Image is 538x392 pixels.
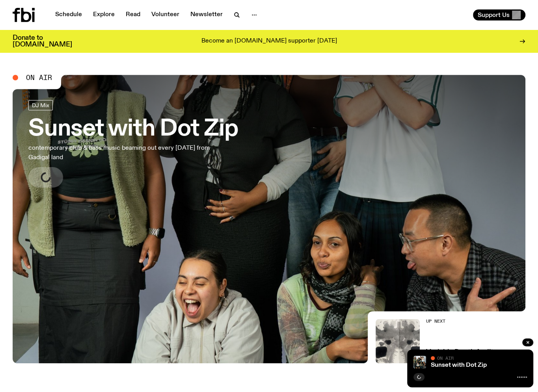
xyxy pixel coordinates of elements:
[88,9,119,20] a: Explore
[28,100,238,188] a: Sunset with Dot Zipcontemporary club & bass music beaming out every [DATE] from Gadigal land
[28,118,238,140] h3: Sunset with Dot Zip
[28,143,230,162] p: contemporary club & bass music beaming out every [DATE] from Gadigal land
[121,9,145,20] a: Read
[50,9,87,20] a: Schedule
[431,362,487,368] a: Sunset with Dot Zip
[13,35,72,48] h3: Donate to [DOMAIN_NAME]
[437,355,454,360] span: On Air
[32,102,49,108] span: DJ Mix
[473,9,525,20] button: Support Us
[201,38,337,45] p: Become an [DOMAIN_NAME] supporter [DATE]
[426,319,493,323] h2: Up Next
[376,319,420,363] img: A black and white Rorschach
[186,9,227,20] a: Newsletter
[147,9,184,20] a: Volunteer
[26,74,52,81] span: On Air
[478,11,510,19] span: Support Us
[28,100,53,110] a: DJ Mix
